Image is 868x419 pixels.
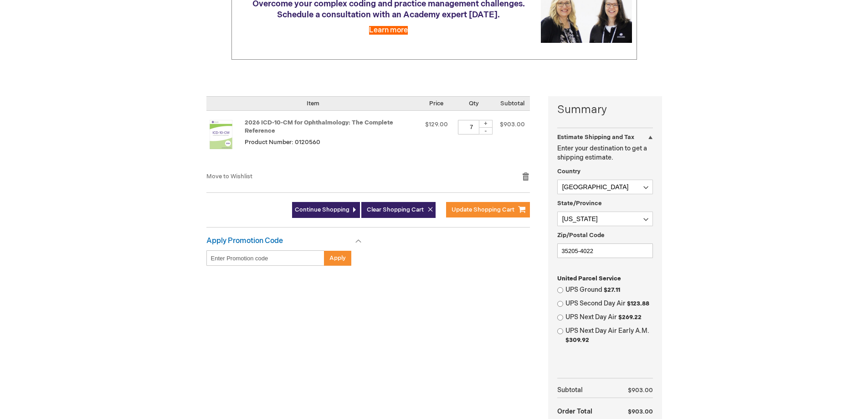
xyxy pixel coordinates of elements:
div: + [479,120,493,128]
span: $903.00 [500,121,525,128]
a: Move to Wishlist [206,173,252,180]
button: Update Shopping Cart [446,202,530,217]
span: Update Shopping Cart [452,206,514,213]
span: Qty [469,100,479,107]
label: UPS Next Day Air [565,313,653,322]
label: UPS Next Day Air Early A.M. [565,326,653,345]
strong: Order Total [557,403,592,419]
img: 2026 ICD-10-CM for Ophthalmology: The Complete Reference [206,120,236,149]
span: $903.00 [628,387,653,394]
input: Qty [458,120,485,134]
th: Subtotal [557,383,611,398]
span: $309.92 [565,336,589,344]
span: $123.88 [627,300,649,307]
button: Clear Shopping Cart [361,202,436,218]
strong: Summary [557,102,653,118]
span: Clear Shopping Cart [367,206,424,213]
span: $903.00 [628,408,653,415]
span: $129.00 [425,121,448,128]
span: Product Number: 0120560 [245,139,320,146]
span: Price [429,100,443,107]
p: Enter your destination to get a shipping estimate. [557,144,653,162]
span: $269.22 [618,314,642,321]
a: 2026 ICD-10-CM for Ophthalmology: The Complete Reference [206,120,245,163]
span: State/Province [557,200,602,207]
span: Apply [329,254,346,262]
span: $27.11 [604,286,620,294]
span: Subtotal [500,100,524,107]
strong: Apply Promotion Code [206,237,283,245]
button: Apply [324,250,351,266]
label: UPS Ground [565,285,653,295]
span: Continue Shopping [295,206,349,213]
div: - [479,127,493,134]
input: Enter Promotion code [206,250,324,266]
span: Item [307,100,319,107]
label: UPS Second Day Air [565,299,653,308]
a: Continue Shopping [292,202,360,218]
span: Zip/Postal Code [557,232,605,239]
a: 2026 ICD-10-CM for Ophthalmology: The Complete Reference [245,119,393,135]
strong: Estimate Shipping and Tax [557,134,634,141]
span: Country [557,168,580,175]
span: United Parcel Service [557,275,621,282]
a: Learn more [369,26,408,35]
